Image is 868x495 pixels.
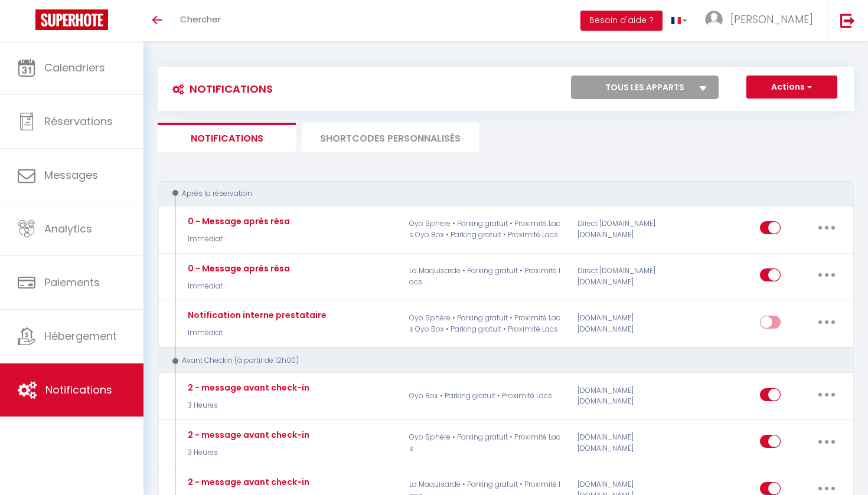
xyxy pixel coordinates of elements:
[402,260,570,294] p: La Maquisarde • Parking gratuit • Proximité lacs
[185,215,290,228] div: 0 - Message après résa
[44,275,100,290] span: Paiements
[185,476,309,489] div: 2 - message avant check-in
[402,426,570,460] p: Oyo Sphère • Parking gratuit • Proximité Lacs
[169,188,830,199] div: Après la réservation
[840,13,855,28] img: logout
[402,307,570,341] p: Oyo Sphère • Parking gratuit • Proximité Lacs Oyo Box • Parking gratuit • Proximité Lacs
[570,260,682,294] div: Direct [DOMAIN_NAME] [DOMAIN_NAME]
[185,400,309,411] p: 3 Heures
[185,428,309,441] div: 2 - message avant check-in
[746,76,837,99] button: Actions
[570,379,682,414] div: [DOMAIN_NAME] [DOMAIN_NAME]
[185,262,290,275] div: 0 - Message après résa
[570,212,682,247] div: Direct [DOMAIN_NAME] [DOMAIN_NAME]
[580,11,663,31] button: Besoin d'aide ?
[169,355,830,366] div: Avant Checkin (à partir de 12h00)
[185,447,309,458] p: 3 Heures
[185,381,309,394] div: 2 - message avant check-in
[35,9,108,30] img: Super Booking
[167,76,273,102] h3: Notifications
[45,382,112,397] span: Notifications
[185,309,327,322] div: Notification interne prestataire
[570,307,682,341] div: [DOMAIN_NAME] [DOMAIN_NAME]
[44,114,113,129] span: Réservations
[730,12,813,27] span: [PERSON_NAME]
[180,13,221,25] span: Chercher
[570,426,682,460] div: [DOMAIN_NAME] [DOMAIN_NAME]
[185,234,290,245] p: Immédiat
[185,327,327,339] p: Immédiat
[44,60,105,75] span: Calendriers
[44,329,117,343] span: Hébergement
[158,123,296,152] li: Notifications
[44,221,92,236] span: Analytics
[402,379,570,414] p: Oyo Box • Parking gratuit • Proximité Lacs
[402,212,570,247] p: Oyo Sphère • Parking gratuit • Proximité Lacs Oyo Box • Parking gratuit • Proximité Lacs
[705,11,723,28] img: ...
[44,168,98,182] span: Messages
[185,281,290,292] p: Immédiat
[302,123,479,152] li: SHORTCODES PERSONNALISÉS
